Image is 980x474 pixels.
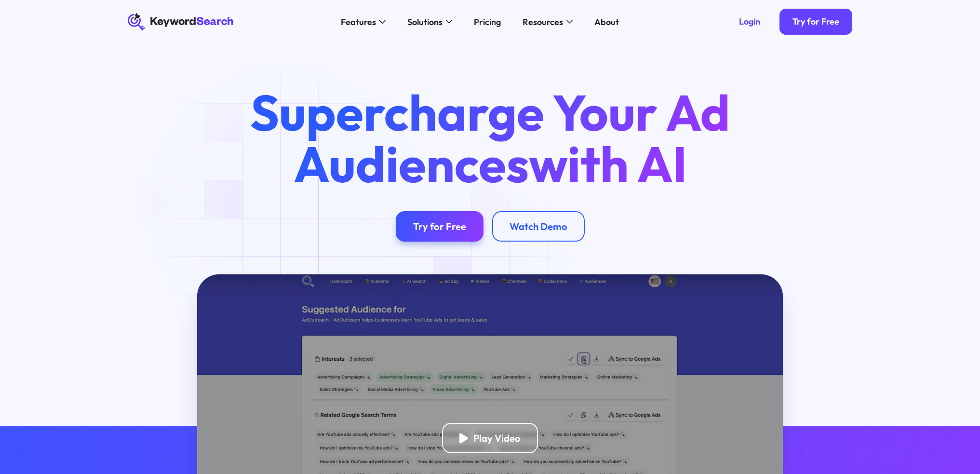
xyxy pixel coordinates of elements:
[792,16,839,27] div: Try for Free
[341,15,376,28] div: Features
[739,16,760,27] div: Login
[588,13,626,30] a: About
[594,15,619,28] div: About
[230,87,751,190] h1: Supercharge Your Ad Audiences
[474,15,501,28] div: Pricing
[523,15,563,28] div: Resources
[779,9,852,35] a: Try for Free
[413,220,466,232] div: Try for Free
[468,13,508,30] a: Pricing
[396,211,483,242] a: Try for Free
[726,9,773,35] a: Login
[510,220,567,232] div: Watch Demo
[529,132,687,195] span: with AI
[473,432,521,444] div: Play Video
[407,15,443,28] div: Solutions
